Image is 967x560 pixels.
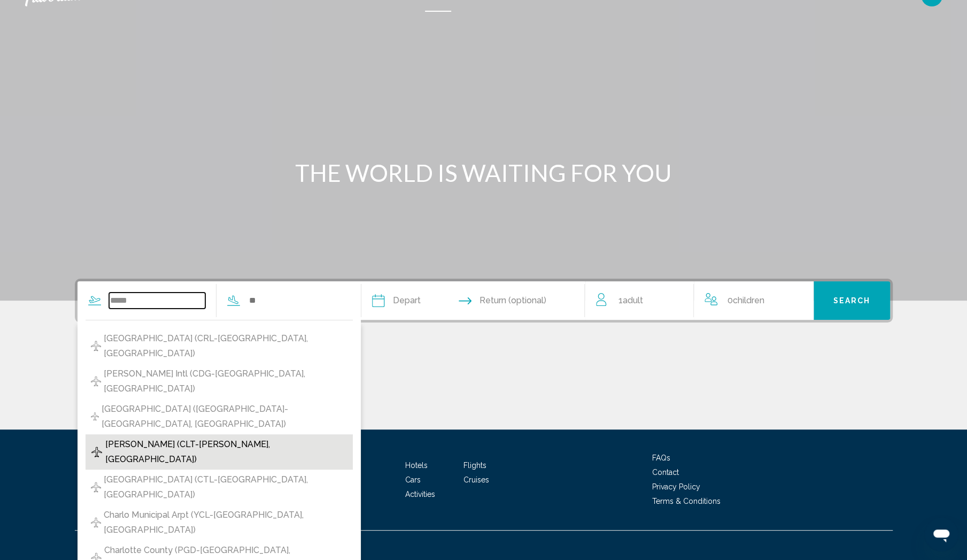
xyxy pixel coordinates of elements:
span: [PERSON_NAME] Intl (CDG-[GEOGRAPHIC_DATA], [GEOGRAPHIC_DATA]) [104,366,347,396]
button: Charlo Municipal Arpt (YCL-[GEOGRAPHIC_DATA], [GEOGRAPHIC_DATA]) [86,505,353,540]
span: Adult [623,295,643,305]
h1: THE WORLD IS WAITING FOR YOU [283,159,684,187]
a: Privacy Policy [652,482,700,491]
span: Charlo Municipal Arpt (YCL-[GEOGRAPHIC_DATA], [GEOGRAPHIC_DATA]) [104,508,347,538]
span: 0 [727,293,764,308]
span: Search [833,297,870,305]
a: Contact [652,468,679,477]
a: Cars [405,475,421,484]
span: [GEOGRAPHIC_DATA] (CTL-[GEOGRAPHIC_DATA], [GEOGRAPHIC_DATA]) [104,472,347,502]
a: Flights [463,461,486,470]
a: Terms & Conditions [652,497,721,505]
button: [GEOGRAPHIC_DATA] ([GEOGRAPHIC_DATA]-[GEOGRAPHIC_DATA], [GEOGRAPHIC_DATA]) [86,399,353,434]
a: Cruises [463,475,489,484]
button: Search [814,281,890,320]
span: [GEOGRAPHIC_DATA] ([GEOGRAPHIC_DATA]-[GEOGRAPHIC_DATA], [GEOGRAPHIC_DATA]) [102,402,347,432]
button: [GEOGRAPHIC_DATA] (CRL-[GEOGRAPHIC_DATA], [GEOGRAPHIC_DATA]) [86,328,353,364]
button: [GEOGRAPHIC_DATA] (CTL-[GEOGRAPHIC_DATA], [GEOGRAPHIC_DATA]) [86,470,353,505]
iframe: Button to launch messaging window [924,517,958,551]
button: Depart date [372,281,421,320]
button: Travelers: 1 adult, 0 children [585,281,814,320]
span: 1 [618,293,643,308]
a: Hotels [405,461,428,470]
span: [PERSON_NAME] (CLT-[PERSON_NAME], [GEOGRAPHIC_DATA]) [105,437,347,467]
a: FAQs [652,454,670,462]
span: [GEOGRAPHIC_DATA] (CRL-[GEOGRAPHIC_DATA], [GEOGRAPHIC_DATA]) [104,331,347,361]
a: Activities [405,490,435,498]
span: Children [732,295,764,305]
span: Return (optional) [479,293,546,308]
button: [PERSON_NAME] Intl (CDG-[GEOGRAPHIC_DATA], [GEOGRAPHIC_DATA]) [86,364,353,399]
div: Search widget [78,281,890,320]
button: [PERSON_NAME] (CLT-[PERSON_NAME], [GEOGRAPHIC_DATA]) [86,434,353,470]
button: Return date [459,281,546,320]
